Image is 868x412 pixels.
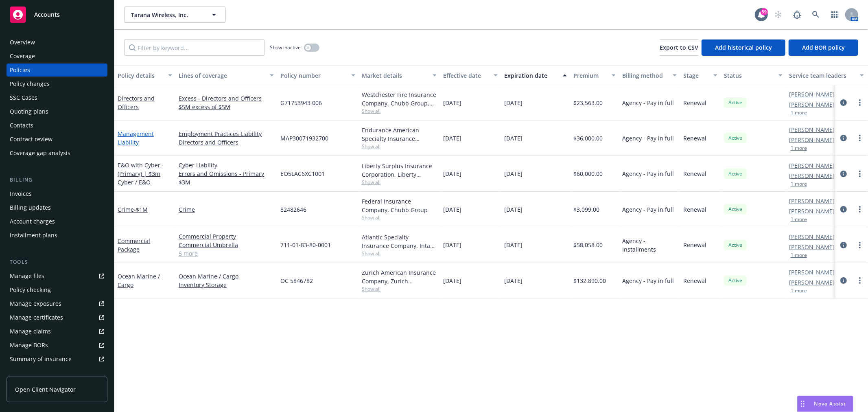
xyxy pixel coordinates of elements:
[789,100,835,109] a: [PERSON_NAME]
[727,241,743,249] span: Active
[10,64,30,77] div: Policies
[791,182,807,186] button: 1 more
[10,270,44,283] div: Manage files
[440,66,501,85] button: Effective date
[280,276,313,285] span: OC 5846782
[786,66,867,85] button: Service team leaders
[179,161,274,169] a: Cyber Liability
[622,237,677,254] span: Agency - Installments
[362,71,428,80] div: Market details
[179,272,274,281] a: Ocean Marine / Cargo
[789,136,835,144] a: [PERSON_NAME]
[280,169,325,178] span: EO5LAC6XC1001
[7,229,107,242] a: Installment plans
[443,241,461,249] span: [DATE]
[839,240,848,250] a: circleInformation
[7,215,107,228] a: Account charges
[789,268,835,276] a: [PERSON_NAME]
[10,297,61,310] div: Manage exposures
[179,169,274,186] a: Errors and Omissions - Primary $3M
[7,339,107,352] a: Manage BORs
[280,205,306,214] span: 82482646
[179,205,274,214] a: Crime
[798,396,808,412] div: Drag to move
[7,77,107,90] a: Policy changes
[839,133,848,143] a: circleInformation
[10,133,52,146] div: Contract review
[280,134,328,142] span: MAP30071932700
[7,133,107,146] a: Contract review
[727,134,743,142] span: Active
[7,283,107,296] a: Policy checking
[573,241,603,249] span: $58,058.00
[826,7,843,23] a: Switch app
[727,277,743,284] span: Active
[362,90,437,107] div: Westchester Fire Insurance Company, Chubb Group, CRC Group
[10,283,51,296] div: Policy checking
[7,147,107,160] a: Coverage gap analysis
[622,169,674,178] span: Agency - Pay in full
[683,169,706,178] span: Renewal
[622,71,668,80] div: Billing method
[839,169,848,179] a: circleInformation
[118,161,162,186] span: - (Primary) | $3m Cyber / E&O
[34,11,60,18] span: Accounts
[114,66,175,85] button: Policy details
[855,276,865,285] a: more
[124,7,226,23] button: Tarana Wireless, Inc.
[270,44,301,51] span: Show inactive
[443,99,461,107] span: [DATE]
[504,134,523,142] span: [DATE]
[683,134,706,142] span: Renewal
[118,161,162,186] a: E&O with Cyber
[443,134,461,142] span: [DATE]
[791,288,807,293] button: 1 more
[622,205,674,214] span: Agency - Pay in full
[789,125,835,134] a: [PERSON_NAME]
[721,66,786,85] button: Status
[789,39,858,56] button: Add BOR policy
[683,99,706,107] span: Renewal
[134,206,148,213] span: - $1M
[7,91,107,104] a: SSC Cases
[622,276,674,285] span: Agency - Pay in full
[855,204,865,214] a: more
[501,66,570,85] button: Expiration date
[10,353,72,366] div: Summary of insurance
[791,217,807,222] button: 1 more
[10,105,48,118] div: Quoting plans
[7,119,107,132] a: Contacts
[573,276,606,285] span: $132,890.00
[808,7,824,23] a: Search
[7,105,107,118] a: Quoting plans
[362,285,437,292] span: Show all
[277,66,359,85] button: Policy number
[789,90,835,99] a: [PERSON_NAME]
[118,71,163,80] div: Policy details
[839,204,848,214] a: circleInformation
[362,250,437,257] span: Show all
[789,7,805,23] a: Report a Bug
[131,11,201,19] span: Tarana Wireless, Inc.
[789,71,855,80] div: Service team leaders
[715,44,772,51] span: Add historical policy
[7,258,107,266] div: Tools
[791,253,807,258] button: 1 more
[7,187,107,200] a: Invoices
[10,339,48,352] div: Manage BORs
[761,8,768,15] div: 59
[573,205,599,214] span: $3,099.00
[727,170,743,178] span: Active
[855,240,865,250] a: more
[855,133,865,143] a: more
[443,276,461,285] span: [DATE]
[7,3,107,26] a: Accounts
[770,7,787,23] a: Start snowing
[789,232,835,241] a: [PERSON_NAME]
[118,272,160,289] a: Ocean Marine / Cargo
[660,39,698,56] button: Export to CSV
[797,396,853,412] button: Nova Assist
[573,71,607,80] div: Premium
[7,176,107,184] div: Billing
[280,99,322,107] span: G71753943 006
